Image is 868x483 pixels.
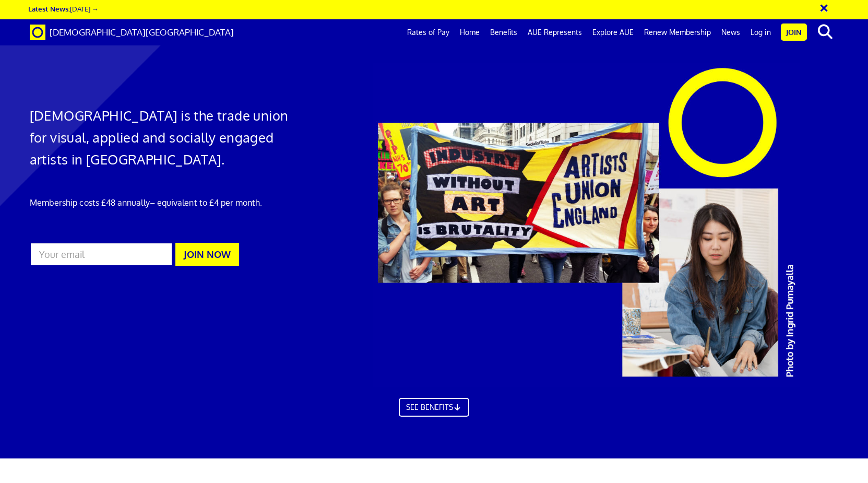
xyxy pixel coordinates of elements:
[399,398,470,417] a: SEE BENEFITS
[28,4,99,13] a: Latest News:[DATE] →
[50,27,234,38] span: [DEMOGRAPHIC_DATA][GEOGRAPHIC_DATA]
[639,19,716,45] a: Renew Membership
[30,104,289,170] h1: [DEMOGRAPHIC_DATA] is the trade union for visual, applied and socially engaged artists in [GEOGRA...
[522,19,587,45] a: AUE Represents
[716,19,745,45] a: News
[809,21,841,43] button: search
[30,196,289,209] p: Membership costs £48 annually – equivalent to £4 per month.
[22,19,242,45] a: Brand [DEMOGRAPHIC_DATA][GEOGRAPHIC_DATA]
[455,19,485,45] a: Home
[175,243,239,266] button: JOIN NOW
[28,4,70,13] strong: Latest News:
[781,23,807,41] a: Join
[402,19,455,45] a: Rates of Pay
[30,242,173,266] input: Your email
[485,19,522,45] a: Benefits
[745,19,776,45] a: Log in
[587,19,639,45] a: Explore AUE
